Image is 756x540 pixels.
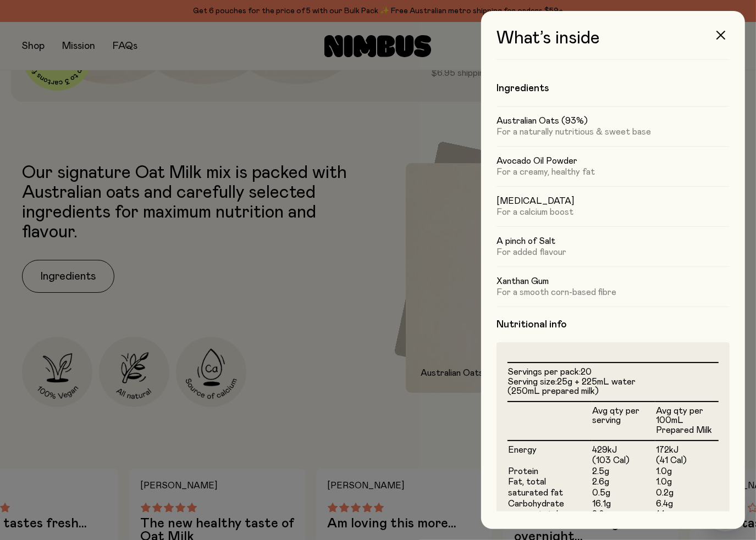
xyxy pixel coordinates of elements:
p: For a naturally nutritious & sweet base [496,126,730,137]
td: 1.1g [655,509,719,520]
li: Serving size: [507,377,719,397]
h4: Nutritional info [496,318,730,331]
span: 25g + 225mL water (250mL prepared milk) [507,377,636,396]
span: Energy [508,446,537,454]
td: 16.1g [592,499,655,510]
td: 0.2g [655,488,719,499]
td: 172kJ [655,441,719,456]
td: 0.5g [592,488,655,499]
td: 2.6g [592,477,655,488]
th: Avg qty per 100mL Prepared Milk [655,402,719,441]
li: Servings per pack: [507,368,719,377]
h5: Avocado Oil Powder [496,155,730,166]
span: Protein [508,467,538,476]
h5: Xanthan Gum [496,276,730,287]
span: saturated fat [508,488,563,497]
h3: What’s inside [496,29,730,60]
h5: A pinch of Salt [496,236,730,247]
h5: Australian Oats (93%) [496,115,730,126]
h4: Ingredients [496,82,730,95]
td: 429kJ [592,441,655,456]
td: (41 Cal) [655,455,719,466]
span: 20 [581,368,592,376]
span: Carbohydrate [508,499,564,508]
p: For a creamy, healthy fat [496,166,730,177]
td: 2.5g [592,466,655,477]
td: 1.0g [655,477,719,488]
td: 2.8g [592,509,655,520]
td: 6.4g [655,499,719,510]
p: For a calcium boost [496,207,730,218]
p: For a smooth corn-based fibre [496,287,730,298]
td: (103 Cal) [592,455,655,466]
span: sugars, total [508,510,558,519]
h5: [MEDICAL_DATA] [496,196,730,207]
p: For added flavour [496,247,730,258]
th: Avg qty per serving [592,402,655,441]
td: 1.0g [655,466,719,477]
span: Fat, total [508,477,546,486]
